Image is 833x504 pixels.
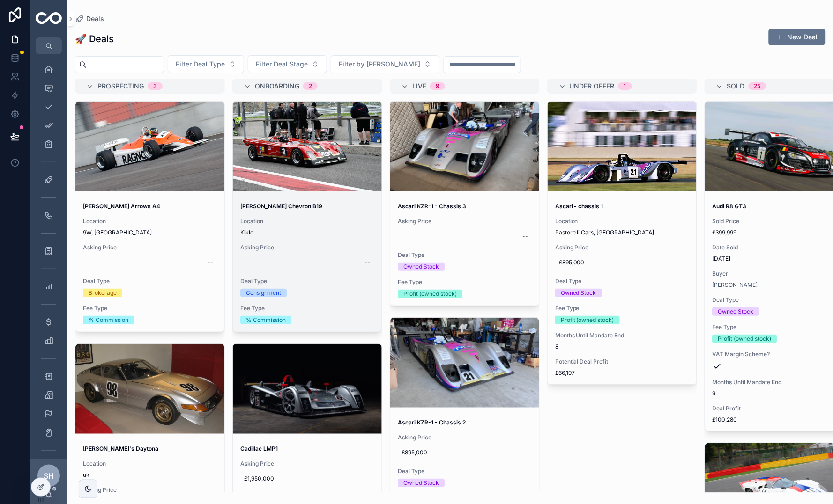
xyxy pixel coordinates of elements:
div: IMG_1252.JPG [390,318,539,408]
button: New Deal [769,29,826,45]
span: Asking Price [240,244,374,251]
span: Filter Deal Stage [256,59,308,69]
div: Image-(1).jpeg [548,102,697,191]
span: £66,197 [555,369,689,377]
div: % Commission [246,316,286,324]
div: Profit (owned stock) [561,316,614,324]
div: Owned Stock [718,307,754,316]
span: 9W, [GEOGRAPHIC_DATA] [83,229,217,236]
span: Filter by [PERSON_NAME] [339,59,420,69]
button: Select Button [248,55,327,73]
div: -- [522,233,528,240]
button: Select Button [168,55,244,73]
div: % Commission [89,316,128,324]
a: [PERSON_NAME] Arrows A4Location9W, [GEOGRAPHIC_DATA]Asking Price--Deal TypeBrokerageFee Type% Com... [75,101,225,332]
strong: [PERSON_NAME] Arrows A4 [83,203,160,210]
div: Screenshot-2025-08-20-at-11.53.38.png [233,102,382,191]
span: Deals [86,14,104,23]
div: 1 [624,82,626,90]
span: Potential Deal Profit [555,358,689,365]
span: Fee Type [398,278,532,286]
span: 8 [555,343,689,351]
div: Profit (owned stock) [718,335,772,343]
div: 417660.jpg [75,102,224,191]
div: Cadillac-2000-LMP-1.jpg [233,344,382,434]
span: Deal Type [555,278,689,285]
div: Owned Stock [561,289,596,297]
span: Fee Type [240,305,374,312]
button: Select Button [331,55,439,73]
span: Asking Price [398,218,532,225]
span: £895,000 [402,449,528,456]
h1: 🚀 Deals [75,32,114,45]
div: 3 [153,82,157,90]
a: Ascari KZR-1 - Chassis 3Asking Price--Deal TypeOwned StockFee TypeProfit (owned stock) [390,101,540,306]
strong: Ascari KZR-1 - Chassis 3 [398,203,466,210]
div: Consignment [246,289,281,297]
span: Location [83,218,217,225]
span: SH [44,470,54,482]
strong: [PERSON_NAME]'s Daytona [83,445,158,452]
div: Owned Stock [403,263,439,271]
span: uk [83,471,217,479]
span: Months Until Mandate End [555,332,689,339]
span: SOLD [727,81,745,91]
span: Location [83,460,217,467]
div: Brokerage [89,289,117,297]
span: Deal Type [398,467,532,475]
span: Deal Type [398,251,532,259]
span: Location [240,218,374,225]
span: Asking Price [555,244,689,251]
span: Onboarding [255,81,299,91]
div: 514248697_24110362781921714_9217131418909152432_n.jpg [75,344,224,434]
div: IMG_1331.JPG [390,102,539,191]
img: App logo [36,12,62,26]
a: [PERSON_NAME] [713,281,758,289]
strong: Audi R8 GT3 [713,203,747,210]
span: Prospecting [97,81,144,91]
span: Asking Price [83,244,217,251]
span: £1,950,000 [244,475,371,482]
div: -- [365,259,371,266]
div: 9 [436,82,439,90]
div: -- [208,259,213,266]
span: Asking Price [240,460,374,467]
strong: Cadillac LMP1 [240,445,278,452]
div: Owned Stock [403,479,439,487]
span: Asking Price [398,434,532,441]
a: [PERSON_NAME] Chevron B19LocationKikloAsking Price--Deal TypeConsignmentFee Type% Commission [232,101,382,332]
span: Pastorelli Cars, [GEOGRAPHIC_DATA] [555,229,689,236]
strong: Ascari - chassis 1 [555,203,603,210]
a: Ascari - chassis 1LocationPastorelli Cars, [GEOGRAPHIC_DATA]Asking Price£895,000Deal TypeOwned St... [547,101,697,385]
span: Live [412,81,426,91]
span: £895,000 [559,259,685,266]
span: Fee Type [555,305,689,312]
span: Location [555,218,689,225]
strong: Ascari KZR-1 - Chassis 2 [398,419,466,426]
span: Deal Type [83,278,217,285]
div: scrollable content [30,54,67,459]
span: Asking Price [83,486,217,494]
span: Deal Type [240,278,374,285]
span: Fee Type [83,305,217,312]
a: Deals [75,14,104,23]
strong: [PERSON_NAME] Chevron B19 [240,203,322,210]
span: Under Offer [570,81,615,91]
div: Profit (owned stock) [403,290,457,298]
div: 2 [309,82,312,90]
div: 25 [754,82,761,90]
span: Kiklo [240,229,374,236]
span: Filter Deal Type [176,59,225,69]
